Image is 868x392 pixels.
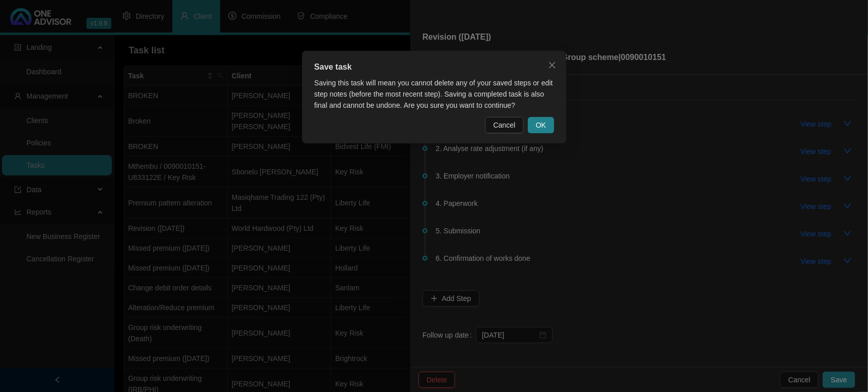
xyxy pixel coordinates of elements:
span: close [548,61,556,69]
button: Close [544,57,560,73]
div: Save task [314,61,554,73]
div: Saving this task will mean you cannot delete any of your saved steps or edit step notes (before t... [314,77,554,111]
button: OK [527,117,554,133]
span: OK [535,119,546,131]
span: Cancel [493,119,516,131]
button: Cancel [485,117,524,133]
